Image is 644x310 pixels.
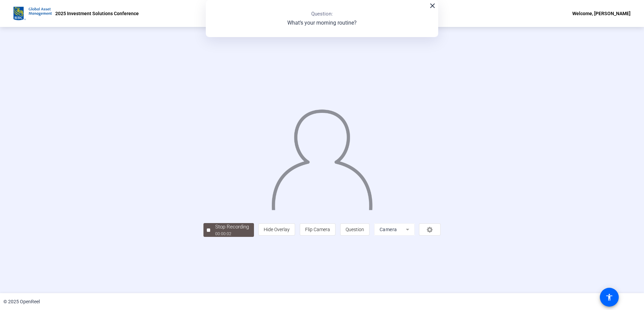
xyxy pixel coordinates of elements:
[572,9,631,18] div: Welcome, [PERSON_NAME]
[305,227,330,232] span: Flip Camera
[258,223,295,236] button: Hide Overlay
[287,19,357,27] p: What’s your morning routine?
[605,293,613,301] mat-icon: accessibility
[3,298,40,305] div: © 2025 OpenReel
[215,231,249,237] div: 00:00:02
[271,103,374,210] img: overlay
[340,223,369,236] button: Question
[311,10,333,18] p: Question:
[428,2,437,10] mat-icon: close
[264,227,290,232] span: Hide Overlay
[346,227,364,232] span: Question
[215,223,249,231] div: Stop Recording
[55,9,139,18] p: 2025 Investment Solutions Conference
[203,223,254,237] button: Stop Recording00:00:02
[300,223,335,236] button: Flip Camera
[13,7,52,20] img: OpenReel logo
